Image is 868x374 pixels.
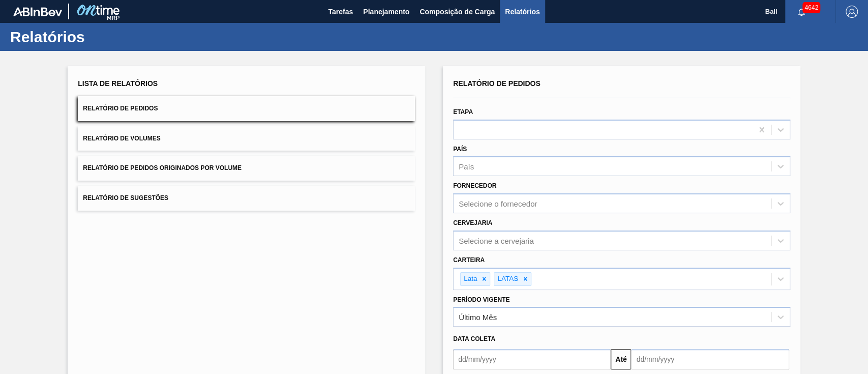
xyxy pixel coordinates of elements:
[494,273,520,285] div: LATAS
[83,164,242,171] span: Relatório de Pedidos Originados por Volume
[453,146,467,153] label: País
[785,5,818,19] button: Notificações
[83,105,158,112] span: Relatório de Pedidos
[83,194,168,202] span: Relatório de Sugestões
[453,108,473,116] label: Etapa
[328,6,353,18] span: Tarefas
[453,182,496,189] label: Fornecedor
[631,349,789,369] input: dd/mm/yyyy
[420,6,495,18] span: Composição de Carga
[611,349,631,369] button: Até
[453,335,495,342] span: Data coleta
[78,79,158,88] span: Lista de Relatórios
[505,6,540,18] span: Relatórios
[459,236,534,245] div: Selecione a cervejaria
[802,2,820,13] span: 4642
[83,135,160,142] span: Relatório de Volumes
[453,219,492,226] label: Cervejaria
[78,96,415,121] button: Relatório de Pedidos
[459,162,474,171] div: País
[363,6,409,18] span: Planejamento
[13,7,62,16] img: TNhmsLtSVTkK8tSr43FrP2fwEKptu5GPRR3wAAAABJRU5ErkJggg==
[78,126,415,151] button: Relatório de Volumes
[78,186,415,211] button: Relatório de Sugestões
[461,273,478,285] div: Lata
[453,349,611,369] input: dd/mm/yyyy
[453,79,541,88] span: Relatório de Pedidos
[459,313,497,322] div: Último Mês
[78,156,415,181] button: Relatório de Pedidos Originados por Volume
[453,256,485,264] label: Carteira
[459,199,537,208] div: Selecione o fornecedor
[10,31,191,43] h1: Relatórios
[453,296,510,303] label: Período Vigente
[846,6,858,18] img: Logout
